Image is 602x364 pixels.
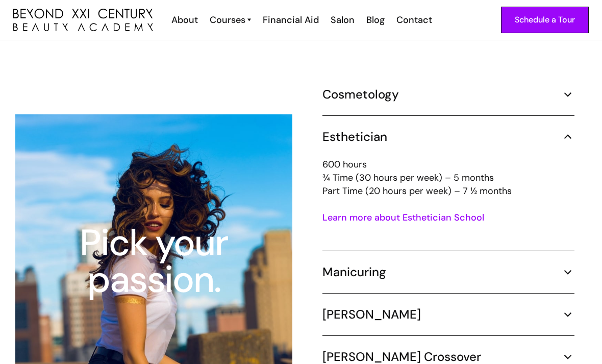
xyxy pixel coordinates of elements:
div: About [171,13,198,27]
div: Schedule a Tour [515,13,575,27]
h5: [PERSON_NAME] [322,307,421,322]
div: Pick your passion. [13,225,294,298]
h5: Esthetician [322,129,387,144]
p: 600 hours ¾ Time (30 hours per week) – 5 months Part Time (20 hours per week) – 7 ½ months [322,158,574,198]
div: Blog [366,13,385,27]
img: beyond 21st century beauty academy logo [13,9,153,31]
div: Financial Aid [263,13,319,27]
h5: Cosmetology [322,87,399,102]
a: Contact [390,13,437,27]
a: Financial Aid [256,13,324,27]
a: Blog [360,13,390,27]
a: Courses [210,13,251,27]
div: Salon [331,13,355,27]
div: Contact [396,13,432,27]
a: home [13,9,153,31]
a: About [165,13,203,27]
a: Schedule a Tour [501,7,589,33]
a: Learn more about Esthetician School [322,211,484,224]
h5: Manicuring [322,264,386,280]
a: Salon [324,13,360,27]
div: Courses [210,13,245,27]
